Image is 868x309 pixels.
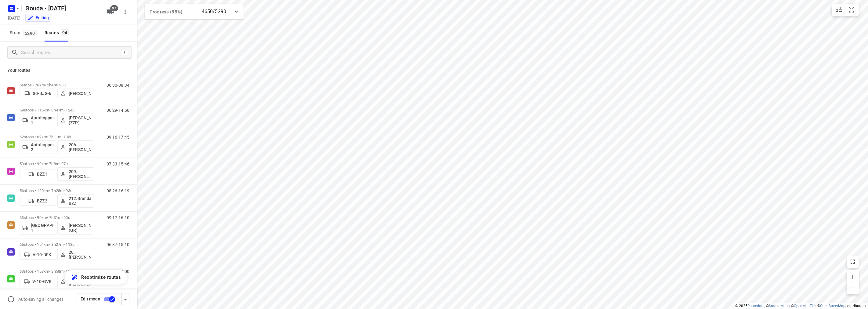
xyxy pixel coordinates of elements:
p: 20.[PERSON_NAME] [69,250,91,260]
p: Autohopper 2 [31,142,53,152]
p: 08:29-14:00 [107,269,129,274]
p: Auto-saving all changes [18,297,63,302]
p: 63 stops • 90km • 7h31m • 90u [20,215,94,220]
span: Reoptimize routes [81,273,121,281]
button: Reoptimize routes [65,270,127,285]
p: BZZ1 [37,172,47,176]
span: 97 [110,5,118,11]
p: 06:29-14:50 [107,108,129,113]
button: 209.[PERSON_NAME] (BZZ) [57,167,94,181]
button: V-10-GVB [20,277,56,286]
p: [PERSON_NAME] (ZZP) [69,115,91,125]
p: 69 stops • 116km • 8h41m • 124u [20,108,94,112]
span: 94 [61,29,69,35]
button: More [119,6,131,18]
p: 4650/5290 [202,8,226,15]
button: BZZ2 [20,196,56,206]
p: 62 stops • 62km • 7h11m • 135u [20,135,94,139]
button: 206.[PERSON_NAME] [57,140,94,154]
p: Your routes [7,67,129,74]
p: 09:17-16:10 [107,215,129,220]
button: 80-BJS-6 [20,89,56,98]
div: Routes [45,29,71,37]
p: BZZ2 [37,198,47,203]
button: Autohopper 1 [20,114,56,127]
h5: [DATE] [5,14,23,21]
button: [PERSON_NAME] (ZZP) [57,114,94,127]
p: 212.Brandao BZZ [69,196,91,206]
a: OpenStreetMap [820,304,845,308]
p: 56 stops • 120km • 7h28m • 93u [20,188,94,193]
input: Search routes [21,48,121,57]
button: Map settings [833,4,845,16]
p: [GEOGRAPHIC_DATA] 1 [31,223,53,233]
div: Editing [27,15,49,21]
button: 59.[PERSON_NAME] [57,275,94,288]
button: Fit zoom [845,4,858,16]
p: 06:30-08:34 [107,83,129,88]
p: 65 stops • 154km • 8h27m • 118u [20,242,94,247]
p: 209.[PERSON_NAME] (BZZ) [69,169,91,179]
p: 09:16-17:45 [107,135,129,140]
div: Progress (88%)4650/5290 [145,4,244,20]
p: 206.[PERSON_NAME] [69,142,91,152]
p: 63 stops • 158km • 8h58m • 112u [20,269,94,274]
button: BZZ1 [20,169,56,179]
p: Autohopper 1 [31,115,53,125]
p: 5 stops • 76km • 2h4m • 98u [20,83,94,87]
div: small contained button group [832,4,859,16]
span: Progress (88%) [150,9,182,15]
button: 20.[PERSON_NAME] [57,248,94,261]
p: 08:26-16:19 [107,188,129,193]
h5: Gouda - [DATE] [23,3,102,13]
p: 07:33-15:46 [107,162,129,166]
li: © 2025 , © , © © contributors [735,304,866,308]
p: [PERSON_NAME] [69,91,91,96]
p: 06:37-15:10 [107,242,129,247]
a: OpenMapTiles [794,304,817,308]
p: V-10-DFK [33,252,51,257]
p: [PERSON_NAME] (GR) [69,223,91,233]
span: 5290 [23,30,37,36]
button: [PERSON_NAME] [57,89,94,98]
p: 53 stops • 99km • 7h8m • 97u [20,162,94,166]
a: Routetitan [747,304,765,308]
button: 212.Brandao BZZ [57,194,94,208]
a: Stadia Maps [769,304,790,308]
button: V-10-DFK [20,250,56,260]
span: Edit mode [81,296,100,301]
span: Stops [10,29,38,37]
button: [PERSON_NAME] (GR) [57,221,94,234]
button: 97 [104,6,117,18]
button: [GEOGRAPHIC_DATA] 1 [20,221,56,234]
div: / [121,49,128,56]
button: Autohopper 2 [20,140,56,154]
p: 80-BJS-6 [33,91,51,96]
div: Driver app settings [122,295,129,303]
p: V-10-GVB [32,279,52,284]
